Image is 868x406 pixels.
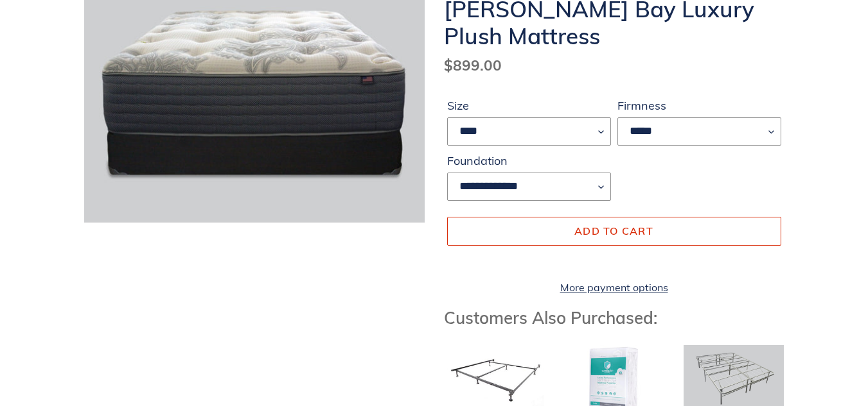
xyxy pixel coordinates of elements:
h3: Customers Also Purchased: [444,308,784,328]
label: Size [447,97,611,114]
span: $899.00 [444,56,502,74]
label: Foundation [447,152,611,169]
a: More payment options [447,280,781,295]
label: Firmness [617,97,781,114]
span: Add to cart [574,224,653,237]
button: Add to cart [447,217,781,245]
